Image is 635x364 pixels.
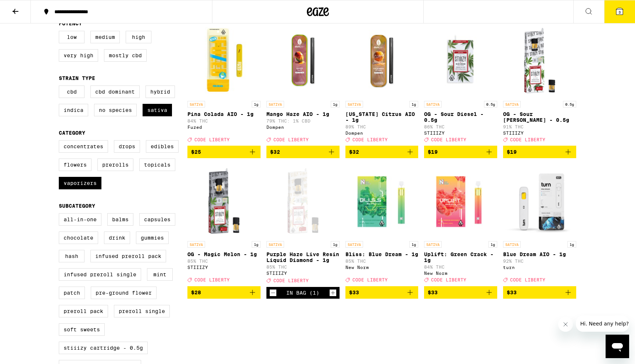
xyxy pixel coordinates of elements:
div: Fuzed [187,125,261,130]
p: 85% THC [187,259,261,263]
p: SATIVA [424,101,442,108]
button: Add to bag [187,146,261,158]
p: 1g [488,241,497,248]
p: 85% THC [266,265,340,269]
img: Dompen - California Citrus AIO - 1g [345,24,419,97]
img: Dompen - Mango Haze AIO - 1g [266,24,340,97]
span: 3 [618,10,621,14]
span: CODE LIBERTY [431,137,466,142]
label: Capsules [139,213,175,226]
label: Drops [114,140,140,153]
label: Edibles [146,140,179,153]
p: SATIVA [503,101,521,108]
p: Bliss: Blue Dream - 1g [345,251,419,257]
div: STIIIZY [503,131,576,135]
p: 79% THC: 1% CBD [266,119,340,123]
p: SATIVA [424,241,442,248]
iframe: Message from company [576,316,629,332]
p: SATIVA [345,101,363,108]
p: 91% THC [503,124,576,129]
img: STIIIZY - OG - Sour Diesel - 0.5g [424,24,497,97]
label: Drink [104,232,130,244]
p: OG - Sour Diesel - 0.5g [424,111,497,123]
button: Add to bag [424,146,497,158]
div: Dompen [266,125,340,130]
button: 3 [604,0,635,23]
p: 1g [331,101,340,108]
p: 1g [252,101,261,108]
iframe: Close message [558,317,573,332]
label: Preroll Pack [59,305,108,317]
label: No Species [94,104,137,116]
label: Flowers [59,159,92,171]
p: 1g [252,241,261,248]
p: SATIVA [266,101,284,108]
span: $19 [428,149,438,155]
button: Add to bag [187,286,261,299]
label: Hash [59,250,85,262]
span: CODE LIBERTY [273,279,309,283]
label: Mostly CBD [104,49,147,62]
p: Purple Haze Live Resin Liquid Diamond - 1g [266,251,340,263]
span: $33 [428,290,438,295]
iframe: Button to launch messaging window [606,335,629,358]
p: 86% THC [424,124,497,129]
p: SATIVA [503,241,521,248]
label: Medium [90,31,120,43]
label: Sativa [143,104,172,116]
span: CODE LIBERTY [510,137,545,142]
label: Pre-ground Flower [91,287,157,299]
a: Open page for Uplift: Green Crack - 1g from New Norm [424,164,497,286]
p: SATIVA [187,101,205,108]
label: Gummies [136,232,169,244]
legend: Subcategory [59,203,95,209]
div: Dompen [345,131,419,135]
button: Increment [329,289,337,296]
button: Add to bag [503,146,576,158]
label: Low [59,31,85,43]
label: Patch [59,287,85,299]
label: CBD [59,85,85,98]
span: CODE LIBERTY [352,137,388,142]
span: CODE LIBERTY [194,278,230,283]
span: $19 [507,149,517,155]
label: Vaporizers [59,177,101,189]
p: 0.5g [563,101,576,108]
label: Balms [107,213,133,226]
p: OG - Magic Melon - 1g [187,251,261,257]
p: Blue Dream AIO - 1g [503,251,576,257]
img: New Norm - Uplift: Green Crack - 1g [424,164,497,237]
div: STIIIZY [187,265,261,270]
label: Soft Sweets [59,323,105,336]
button: Add to bag [345,146,419,158]
img: STIIIZY - OG - Sour Tangie - 0.5g [503,24,576,97]
label: Hybrid [146,85,175,98]
label: Preroll Single [114,305,170,317]
span: $32 [349,149,359,155]
label: STIIIZY Cartridge - 0.5g [59,342,148,354]
div: New Norm [345,265,419,270]
span: CODE LIBERTY [194,137,230,142]
label: Topicals [139,159,175,171]
p: 1g [409,241,418,248]
label: Very High [59,49,98,62]
legend: Strain Type [59,75,95,81]
span: CODE LIBERTY [510,278,545,283]
span: $32 [270,149,280,155]
p: [US_STATE] Citrus AIO - 1g [345,111,419,123]
label: Indica [59,104,88,116]
span: $28 [191,290,201,295]
p: SATIVA [345,241,363,248]
span: CODE LIBERTY [431,278,466,283]
p: Pina Colada AIO - 1g [187,111,261,117]
label: CBD Dominant [90,85,140,98]
span: CODE LIBERTY [352,278,388,283]
button: Add to bag [424,286,497,299]
img: STIIIZY - OG - Magic Melon - 1g [187,164,261,237]
div: STIIIZY [424,131,497,135]
label: Concentrates [59,140,108,153]
p: 85% THC [345,259,419,263]
p: 84% THC [424,265,497,269]
legend: Category [59,130,85,136]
